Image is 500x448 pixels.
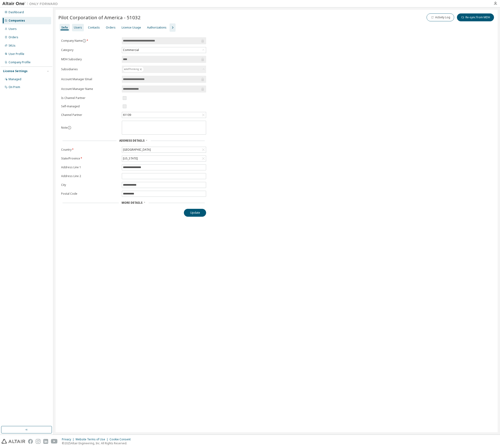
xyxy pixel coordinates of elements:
[122,147,151,152] div: [GEOGRAPHIC_DATA]
[1,439,25,444] img: altair_logo.svg
[110,438,133,441] div: Cookie Consent
[61,105,119,108] label: Self-managed
[61,48,119,52] label: Category
[82,39,86,43] button: information
[9,85,20,89] div: On Prem
[119,139,145,143] span: Address Details
[9,77,21,81] div: Managed
[122,112,132,118] div: 61109
[9,35,18,39] div: Orders
[61,148,119,152] label: Country
[61,39,119,43] label: Company Name
[62,441,133,445] p: © 2025 Altair Engineering, Inc. All Rights Reserved.
[122,156,138,161] div: [US_STATE]
[122,156,206,161] div: [US_STATE]
[122,112,206,118] div: 61109
[9,19,25,22] div: Companies
[61,67,119,71] label: Subsidiaries
[9,10,24,14] div: Dashboard
[106,26,116,29] div: Orders
[61,57,119,61] label: MDH Subsidary
[9,44,16,48] div: SKUs
[61,26,68,29] div: Info
[3,69,28,73] div: License Settings
[62,438,75,441] div: Privacy
[122,47,206,53] div: Commercial
[43,439,48,444] img: linkedin.svg
[9,60,31,64] div: Company Profile
[122,147,206,153] div: [GEOGRAPHIC_DATA]
[122,201,142,205] span: More Details
[123,67,144,72] div: solidThinking
[51,439,58,444] img: youtube.svg
[61,174,119,178] label: Address Line 2
[88,26,100,29] div: Contacts
[36,439,41,444] img: instagram.svg
[122,26,141,29] div: License Usage
[74,26,82,29] div: Users
[427,13,454,21] button: Activity Log
[61,165,119,169] label: Address Line 1
[61,192,119,196] label: Postal Code
[58,14,141,21] span: Pilot Corporation of America - 51032
[9,52,24,56] div: User Profile
[147,26,167,29] div: Authorizations
[75,438,110,441] div: Website Terms of Use
[68,126,71,130] button: information
[122,48,140,53] div: Commercial
[184,209,206,217] button: Update
[61,113,119,117] label: Channel Partner
[61,126,68,130] label: Note
[61,183,119,187] label: City
[9,27,17,31] div: Users
[61,157,119,160] label: State/Province
[2,1,60,6] img: Altair One
[122,66,206,73] div: solidThinking
[61,77,119,81] label: Account Manager Email
[61,87,119,91] label: Account Manager Name
[28,439,33,444] img: facebook.svg
[61,96,119,100] label: Is Channel Partner
[457,13,494,21] button: Re-sync from MDH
